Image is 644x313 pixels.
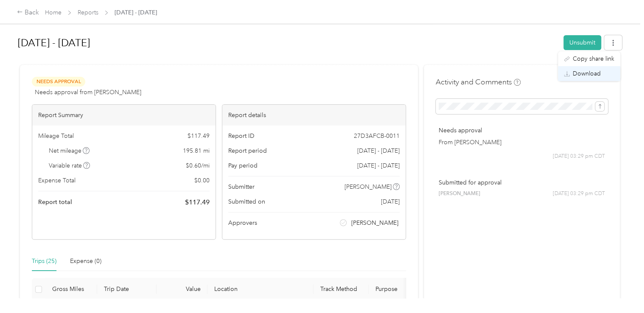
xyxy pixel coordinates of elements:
[78,9,98,16] a: Reports
[439,190,480,198] span: [PERSON_NAME]
[436,77,521,87] h4: Activity and Comments
[17,8,39,18] div: Back
[70,257,101,266] div: Expense (0)
[354,131,400,140] span: 27D3AFCB-0011
[228,182,255,191] span: Submitter
[553,153,605,160] span: [DATE] 03:29 pm CDT
[32,77,85,87] span: Needs Approval
[228,161,258,170] span: Pay period
[596,265,644,313] iframe: Everlance-gr Chat Button Frame
[344,182,392,191] span: [PERSON_NAME]
[228,197,265,206] span: Submitted on
[38,176,76,185] span: Expense Total
[115,8,157,17] span: [DATE] - [DATE]
[439,178,605,187] p: Submitted for approval
[183,146,210,155] span: 195.81 mi
[188,131,210,140] span: $ 117.49
[18,33,557,53] h1: Aug 16 - 31, 2025
[49,146,90,155] span: Net mileage
[45,278,97,301] th: Gross Miles
[222,105,406,126] div: Report details
[439,126,605,135] p: Needs approval
[357,161,400,170] span: [DATE] - [DATE]
[228,146,267,155] span: Report period
[573,54,614,63] span: Copy share link
[35,88,141,97] span: Needs approval from [PERSON_NAME]
[157,278,207,301] th: Value
[32,105,216,126] div: Report Summary
[357,146,400,155] span: [DATE] - [DATE]
[49,161,90,170] span: Variable rate
[553,190,605,198] span: [DATE] 03:29 pm CDT
[185,197,210,207] span: $ 117.49
[563,35,601,50] button: Unsubmit
[351,218,398,227] span: [PERSON_NAME]
[573,69,601,78] span: Download
[32,257,56,266] div: Trips (25)
[38,131,74,140] span: Mileage Total
[381,197,400,206] span: [DATE]
[97,278,157,301] th: Trip Date
[194,176,210,185] span: $ 0.00
[314,278,369,301] th: Track Method
[369,278,432,301] th: Purpose
[38,198,72,207] span: Report total
[45,9,62,16] a: Home
[186,161,210,170] span: $ 0.60 / mi
[228,131,255,140] span: Report ID
[228,218,257,227] span: Approvers
[439,138,605,147] p: From [PERSON_NAME]
[207,278,314,301] th: Location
